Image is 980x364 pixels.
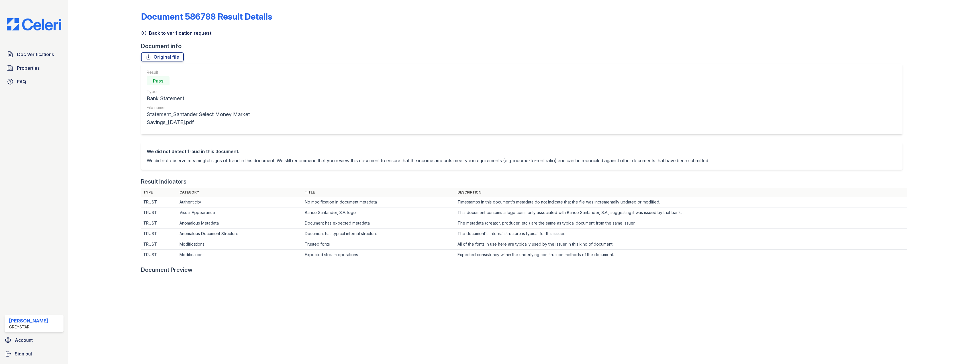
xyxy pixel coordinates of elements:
[9,317,48,324] div: [PERSON_NAME]
[455,197,907,207] td: Timestamps in this document's metadata do not indicate that the file was incrementally updated or...
[303,197,455,207] td: No modification in document metadata
[5,76,64,87] a: FAQ
[15,337,33,344] span: Account
[455,207,907,218] td: This document contains a logo commonly associated with Banco Santander, S.A., suggesting it was i...
[141,239,177,250] td: TRUST
[177,188,303,197] th: Category
[177,229,303,239] td: Anomalous Document Structure
[303,207,455,218] td: Banco Santander, S.A. logo
[141,52,184,61] a: Original file
[303,250,455,260] td: Expected stream operations
[455,250,907,260] td: Expected consistency within the underlying construction methods of the document.
[455,218,907,229] td: The metadata (creator, producer, etc.) are the same as typical document from the same issuer.
[303,229,455,239] td: Document has typical internal structure
[147,89,293,94] div: Type
[141,11,272,22] a: Document 586788 Result Details
[2,18,66,30] img: CE_Logo_Blue-a8612792a0a2168367f1c8372b55b34899dd931a85d93a1a3d3e32e68fde9ad4.png
[147,76,170,85] div: Pass
[141,229,177,239] td: TRUST
[141,266,193,274] div: Document Preview
[141,218,177,229] td: TRUST
[141,178,187,186] div: Result Indicators
[141,207,177,218] td: TRUST
[147,94,293,102] div: Bank Statement
[2,334,66,346] a: Account
[303,188,455,197] th: Title
[141,30,211,36] a: Back to verification request
[177,197,303,207] td: Authenticity
[141,197,177,207] td: TRUST
[177,207,303,218] td: Visual Appearance
[5,62,64,74] a: Properties
[177,250,303,260] td: Modifications
[177,218,303,229] td: Anomalous Metadata
[147,69,293,75] div: Result
[9,324,48,330] div: Greystar
[455,239,907,250] td: All of the fonts in use here are typically used by the issuer in this kind of document.
[147,148,709,155] div: We did not detect fraud in this document.
[303,218,455,229] td: Document has expected metadata
[303,239,455,250] td: Trusted fonts
[2,348,66,359] a: Sign out
[15,350,32,357] span: Sign out
[141,250,177,260] td: TRUST
[455,229,907,239] td: The document's internal structure is typical for this issuer.
[17,51,54,58] span: Doc Verifications
[455,188,907,197] th: Description
[141,42,907,50] div: Document info
[147,157,709,164] p: We did not observe meaningful signs of fraud in this document. We still recommend that you review...
[177,239,303,250] td: Modifications
[147,105,293,110] div: File name
[5,49,64,60] a: Doc Verifications
[17,65,40,71] span: Properties
[17,78,26,85] span: FAQ
[141,188,177,197] th: Type
[147,110,293,126] div: Statement_Santander Select Money Market Savings_[DATE].pdf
